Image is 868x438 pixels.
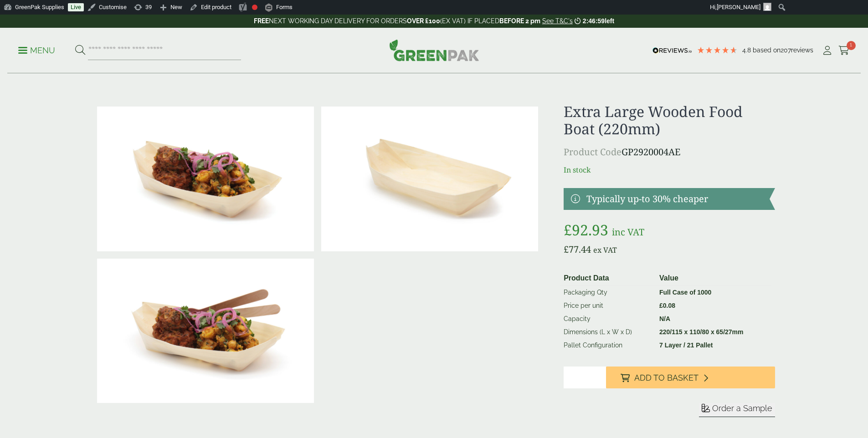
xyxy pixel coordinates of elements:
span: £ [659,302,663,309]
span: inc VAT [612,226,644,238]
img: Extra Large Wooden Boat 220mm With Food Contents 2920004AE [97,259,314,403]
strong: OVER £100 [407,17,440,25]
span: 207 [781,46,791,54]
td: Packaging Qty [560,285,656,299]
span: reviews [791,46,813,54]
bdi: 0.08 [659,302,675,309]
strong: FREE [254,17,269,25]
p: Menu [18,45,55,56]
span: 4.8 [742,46,753,54]
strong: Full Case of 1000 [659,289,711,296]
span: Product Code [564,146,621,158]
bdi: 77.44 [564,243,591,255]
h1: Extra Large Wooden Food Boat (220mm) [564,103,775,138]
button: Order a Sample [699,403,775,417]
img: Extra Large Wooden Boat 220mm 2920004AE [321,107,538,251]
span: left [605,17,614,25]
bdi: 92.93 [564,220,608,239]
span: £ [564,220,572,239]
span: Add to Basket [634,373,699,383]
td: Price per unit [560,299,656,312]
span: Based on [753,46,781,54]
img: REVIEWS.io [652,47,692,54]
a: 1 [838,44,850,57]
img: Extra Large Wooden Boat 220mm With Food Contents V2 2920004AE [97,107,314,251]
button: Add to Basket [606,367,775,388]
p: GP2920004AE [564,145,775,159]
span: [PERSON_NAME] [717,4,760,10]
th: Product Data [560,271,656,286]
strong: 220/115 x 110/80 x 65/27mm [659,328,744,336]
span: ex VAT [593,245,617,255]
span: 1 [847,41,856,50]
i: My Account [822,46,833,55]
span: £ [564,243,569,255]
a: Menu [18,45,55,54]
a: Live [68,3,84,11]
strong: BEFORE 2 pm [499,17,540,25]
th: Value [656,271,771,286]
td: Capacity [560,312,656,326]
td: Dimensions (L x W x D) [560,326,656,339]
strong: 7 Layer / 21 Pallet [659,341,713,349]
div: 4.79 Stars [697,46,738,54]
td: Pallet Configuration [560,339,656,352]
a: See T&C's [542,17,573,25]
span: 2:46:59 [583,17,605,25]
div: Focus keyphrase not set [252,5,257,10]
strong: N/A [659,315,670,322]
p: In stock [564,164,775,175]
img: GreenPak Supplies [389,39,479,61]
span: Order a Sample [712,403,772,413]
i: Cart [838,46,850,55]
